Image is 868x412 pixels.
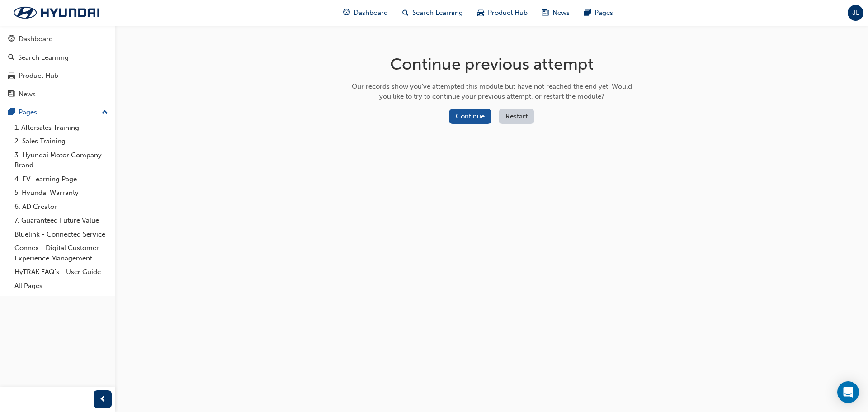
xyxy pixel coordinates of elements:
[11,279,112,293] a: All Pages
[4,104,112,121] button: Pages
[542,7,549,19] span: news-icon
[584,7,591,19] span: pages-icon
[11,134,112,148] a: 2. Sales Training
[594,8,613,18] span: Pages
[11,200,112,214] a: 6. AD Creator
[4,49,112,66] a: Search Learning
[8,90,15,99] span: news-icon
[349,81,635,102] div: Our records show you've attempted this module but have not reached the end yet. Would you like to...
[19,34,53,44] div: Dashboard
[349,54,635,74] h1: Continue previous attempt
[99,394,106,405] span: prev-icon
[11,148,112,172] a: 3. Hyundai Motor Company Brand
[19,89,36,99] div: News
[11,227,112,242] a: Bluelink - Connected Service
[18,52,69,63] div: Search Learning
[8,35,15,43] span: guage-icon
[412,8,463,18] span: Search Learning
[4,29,112,104] button: DashboardSearch LearningProduct HubNews
[852,8,859,18] span: JL
[4,31,112,47] a: Dashboard
[8,54,14,62] span: search-icon
[395,4,470,22] a: search-iconSearch Learning
[577,4,620,22] a: pages-iconPages
[535,4,577,22] a: news-iconNews
[488,8,528,18] span: Product Hub
[354,8,388,18] span: Dashboard
[11,241,112,265] a: Connex - Digital Customer Experience Management
[499,109,534,124] button: Restart
[477,7,484,19] span: car-icon
[11,121,112,135] a: 1. Aftersales Training
[4,67,112,84] a: Product Hub
[11,172,112,186] a: 4. EV Learning Page
[11,213,112,227] a: 7. Guaranteed Future Value
[4,86,112,103] a: News
[336,4,395,22] a: guage-iconDashboard
[848,5,863,21] button: JL
[552,8,570,18] span: News
[102,107,108,118] span: up-icon
[5,3,108,22] img: Trak
[343,7,350,19] span: guage-icon
[11,265,112,279] a: HyTRAK FAQ's - User Guide
[19,107,37,118] div: Pages
[8,72,15,80] span: car-icon
[470,4,535,22] a: car-iconProduct Hub
[402,7,409,19] span: search-icon
[11,186,112,200] a: 5. Hyundai Warranty
[19,71,58,81] div: Product Hub
[8,109,15,117] span: pages-icon
[449,109,491,124] button: Continue
[837,381,859,403] div: Open Intercom Messenger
